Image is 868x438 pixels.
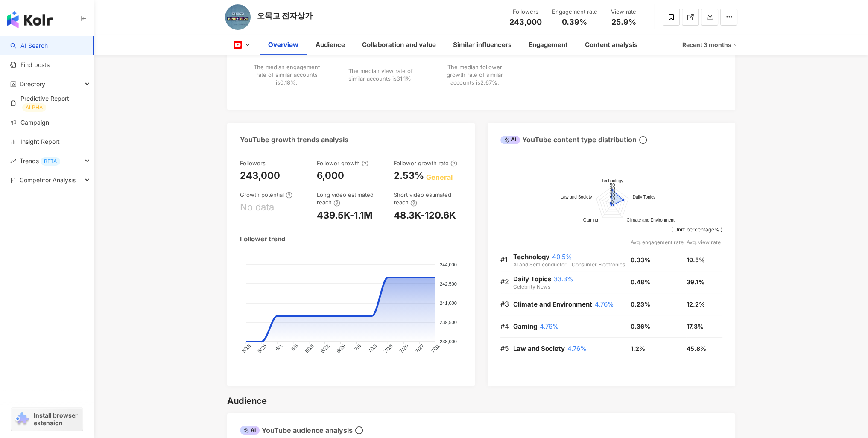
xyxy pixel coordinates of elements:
div: Growth potential [240,191,292,199]
div: Short video estimated reach [394,191,462,207]
div: The median view rate of similar accounts is . [343,67,418,82]
div: Collaboration and value [362,40,436,50]
span: 1.2% [631,345,645,352]
div: #5 [500,343,513,354]
div: The median engagement rate of similar accounts is . [249,63,324,87]
tspan: 7/20 [398,343,409,354]
text: Climate and Environment [626,218,674,222]
span: 0.48% [631,278,650,286]
a: Predictive ReportALPHA [10,94,87,112]
span: Daily Topics [513,275,551,283]
span: 243,000 [509,18,542,26]
span: Install browser extension [34,412,80,427]
div: Engagement [529,40,568,50]
div: 오목교 전자상가 [257,10,313,21]
span: Trends [20,151,60,170]
img: logo [7,11,53,28]
span: Climate and Environment [513,300,592,308]
tspan: 6/1 [274,343,283,352]
tspan: 5/25 [256,343,268,354]
tspan: 7/27 [414,343,425,354]
tspan: 244,000 [439,262,456,267]
img: chrome extension [14,412,30,426]
div: #2 [500,277,513,287]
span: 39.1% [686,278,704,286]
div: General [426,172,453,182]
span: 45.8% [686,345,706,352]
div: 2.53% [394,169,424,182]
tspan: 242,500 [439,281,456,286]
text: Gaming [583,218,598,222]
a: searchAI Search [10,41,48,50]
text: 30 [609,189,614,194]
div: 439.5K-1.1M [317,209,373,222]
span: 19.5% [686,256,704,263]
text: 20 [609,193,614,198]
text: Technology [601,178,623,183]
div: No data [240,201,274,214]
tspan: 7/6 [353,343,362,352]
span: Competitor Analysis [20,170,76,190]
div: Similar influencers [453,40,511,50]
span: 4.76% [540,322,559,330]
span: 31.1% [397,75,411,82]
div: AI [500,136,520,144]
div: The median follower growth rate of similar accounts is . [437,63,512,87]
div: Recent 3 months [682,38,737,52]
div: Long video estimated reach [317,191,385,207]
span: AI and Semiconductor．Consumer Electronics [513,262,625,268]
span: Technology [513,253,549,261]
span: 4.76% [595,300,614,308]
span: 17.3% [686,323,703,330]
div: #4 [500,321,513,332]
span: Gaming [513,322,537,330]
span: Law and Society [513,345,565,353]
div: Avg. view rate [686,239,722,247]
a: Campaign [10,118,49,127]
span: 0.33% [631,256,650,263]
tspan: 6/22 [319,343,331,354]
span: rise [10,158,16,164]
div: Engagement rate [552,8,597,16]
div: Followers [240,159,266,167]
span: 0.39% [562,18,587,26]
tspan: 7/16 [383,343,394,354]
tspan: 239,500 [439,320,456,325]
a: Find posts [10,61,50,69]
div: Audience [227,395,267,407]
div: 48.3K-120.6K [394,209,456,222]
tspan: 6/15 [304,343,315,354]
tspan: 6/29 [335,343,347,354]
tspan: 238,000 [439,339,456,344]
div: Follower growth [317,159,368,167]
div: #3 [500,299,513,310]
div: 6,000 [317,169,344,182]
span: 4.76% [567,345,587,353]
div: YouTube growth trends analysis [240,135,348,144]
span: 2.67% [480,79,497,86]
text: Law and Society [560,194,591,199]
div: View rate [608,8,640,16]
div: Follower trend [240,234,285,243]
span: info-circle [354,425,364,435]
span: 12.2% [686,301,704,308]
div: 243,000 [240,169,280,182]
div: Avg. engagement rate [631,239,686,247]
tspan: 7/13 [367,343,378,354]
text: 50 [609,182,614,187]
div: Content analysis [585,40,637,50]
text: 0 [611,199,613,204]
a: Insight Report [10,137,60,146]
div: Audience [316,40,345,50]
div: Overview [268,40,298,50]
span: 0.18% [280,79,296,86]
span: 0.23% [631,301,650,308]
span: Directory [20,74,45,93]
span: info-circle [638,135,648,145]
span: 40.5% [552,253,572,261]
div: Followers [509,8,542,16]
a: chrome extensionInstall browser extension [11,408,83,431]
span: 33.3% [554,275,573,283]
tspan: 7/31 [430,343,441,354]
text: 40 [609,186,614,191]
